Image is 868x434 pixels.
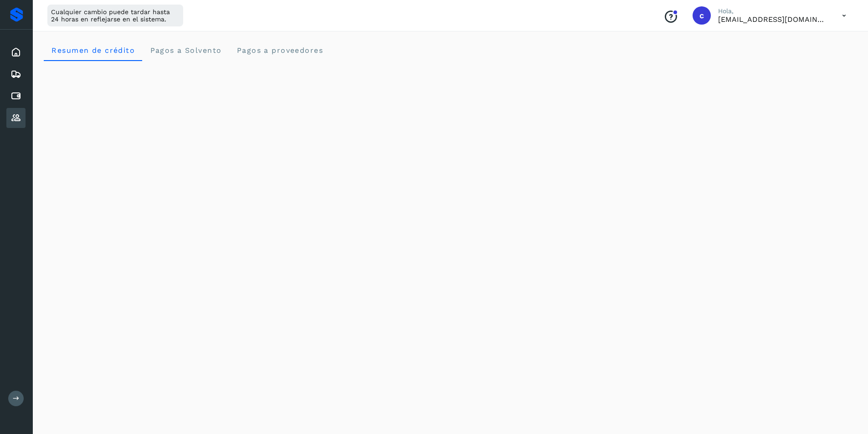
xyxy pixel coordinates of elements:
span: Pagos a Solvento [149,46,221,55]
div: Cuentas por pagar [6,86,26,106]
div: Embarques [6,64,26,84]
span: Resumen de crédito [51,46,135,55]
div: Inicio [6,42,26,62]
p: contabilidad5@easo.com [718,15,827,24]
p: Hola, [718,7,827,15]
span: Pagos a proveedores [236,46,323,55]
div: Cualquier cambio puede tardar hasta 24 horas en reflejarse en el sistema. [47,5,183,26]
div: Proveedores [6,108,26,128]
